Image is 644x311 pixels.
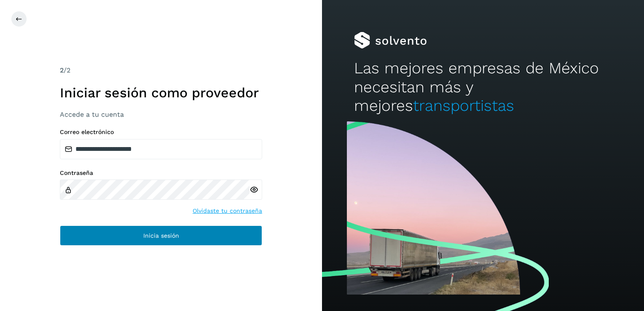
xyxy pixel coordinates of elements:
label: Correo electrónico [60,129,262,136]
label: Contraseña [60,169,262,177]
h1: Iniciar sesión como proveedor [60,85,262,101]
span: transportistas [413,97,514,115]
h3: Accede a tu cuenta [60,110,262,118]
span: Inicia sesión [143,233,179,239]
a: Olvidaste tu contraseña [193,206,262,215]
div: /2 [60,65,262,75]
h2: Las mejores empresas de México necesitan más y mejores [354,59,612,115]
button: Inicia sesión [60,225,262,246]
span: 2 [60,66,64,74]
